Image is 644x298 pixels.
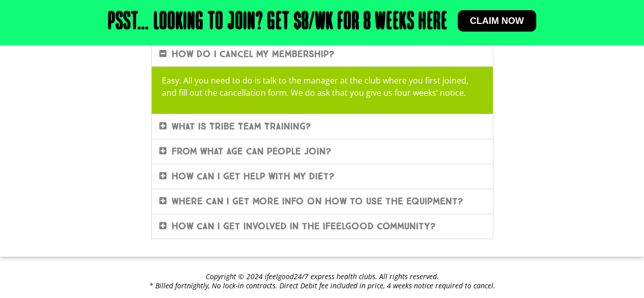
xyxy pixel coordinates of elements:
[172,146,331,157] a: From what age can people join?
[172,48,334,60] a: How do I cancel my membership?
[108,10,447,35] h2: Psst… Looking to join? Get $8/wk for 8 weeks here
[152,42,493,66] div: How do I cancel my membership?
[172,171,334,182] a: How can I get help with my diet?
[470,16,524,25] span: Claim now
[172,121,311,132] a: What is Tribe Team Training?
[152,114,493,139] div: What is Tribe Team Training?
[152,139,493,164] div: From what age can people join?
[162,74,483,99] p: Easy. All you need to do is talk to the manager at the club where you first joined, and fill out ...
[152,189,493,213] div: Where can I get more info on how to use the equipment?
[172,221,436,232] a: How can I get involved in the ifeelgood community?
[152,164,493,188] div: How can I get help with my diet?
[5,272,639,290] h2: Copyright © 2024 ifeelgood24/7 express health clubs. All rights reserved. * Billed fortnightly, N...
[172,196,463,207] a: Where can I get more info on how to use the equipment?
[152,66,493,114] div: How do I cancel my membership?
[152,214,493,238] div: How can I get involved in the ifeelgood community?
[458,10,536,32] a: Claim now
